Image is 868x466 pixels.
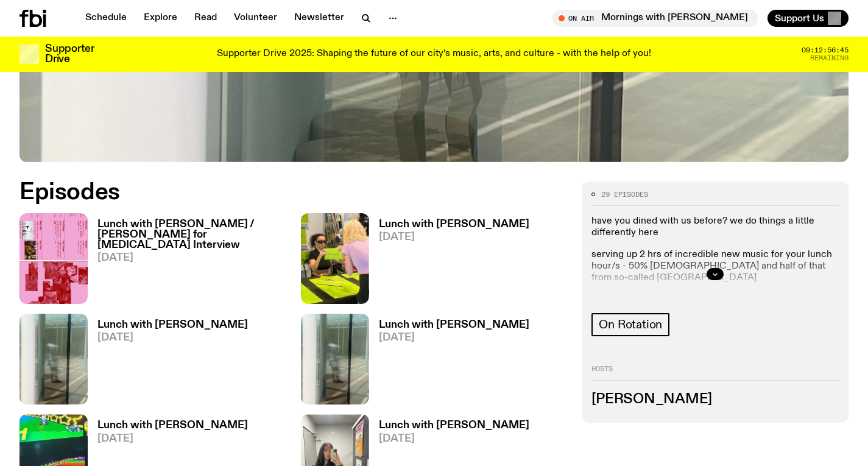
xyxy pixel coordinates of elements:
h3: Lunch with [PERSON_NAME] [379,420,529,431]
a: Read [187,10,224,27]
a: On Rotation [591,313,669,336]
h3: Lunch with [PERSON_NAME] [379,219,529,230]
span: [DATE] [97,434,248,444]
span: 29 episodes [601,191,648,198]
span: [DATE] [97,333,248,343]
h3: Lunch with [PERSON_NAME] [379,320,529,330]
button: Support Us [767,10,849,27]
h3: Lunch with [PERSON_NAME] / [PERSON_NAME] for [MEDICAL_DATA] Interview [97,219,286,250]
h3: Lunch with [PERSON_NAME] [97,420,248,431]
h3: Lunch with [PERSON_NAME] [97,320,248,330]
button: On AirMornings with [PERSON_NAME] [552,10,758,27]
span: 09:12:56:45 [802,47,849,54]
span: Support Us [775,13,824,24]
span: [DATE] [379,434,529,444]
span: [DATE] [379,333,529,343]
h2: Hosts [591,365,839,380]
a: Lunch with [PERSON_NAME][DATE] [369,219,529,304]
p: serving up 2 hrs of incredible new music for your lunch hour/s - 50% [DEMOGRAPHIC_DATA] and half ... [591,249,839,284]
a: Lunch with [PERSON_NAME] / [PERSON_NAME] for [MEDICAL_DATA] Interview[DATE] [88,219,286,304]
span: Remaining [810,55,849,62]
h3: [PERSON_NAME] [591,393,839,406]
a: Schedule [78,10,134,27]
a: Lunch with [PERSON_NAME][DATE] [88,320,248,404]
span: [DATE] [379,232,529,242]
p: have you dined with us before? we do things a little differently here [591,216,839,239]
a: Explore [136,10,185,27]
a: Newsletter [287,10,351,27]
a: Lunch with [PERSON_NAME][DATE] [369,320,529,404]
a: Volunteer [227,10,284,27]
h2: Episodes [19,182,567,203]
span: On Rotation [599,318,662,331]
h3: Supporter Drive [45,44,94,65]
span: [DATE] [97,253,286,263]
p: Supporter Drive 2025: Shaping the future of our city’s music, arts, and culture - with the help o... [217,49,651,60]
